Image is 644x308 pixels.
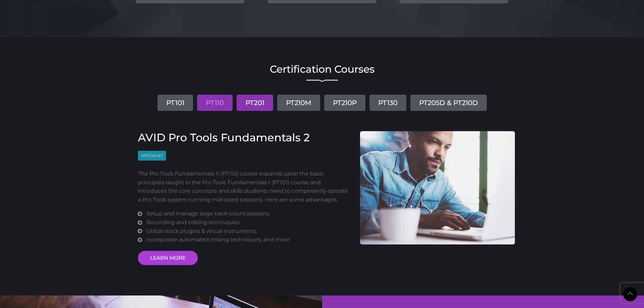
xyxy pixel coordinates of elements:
[623,287,637,301] a: Back to Top
[146,209,350,218] li: Setup and manage large track-count sessions
[146,227,350,236] li: Utilize stock plugins & virtual instruments
[360,131,515,244] img: AVID Pro Tools Fundamentals 2 Course
[306,79,338,82] img: decorative line
[158,95,193,111] a: PT101
[410,95,487,111] a: PT205D & PT210D
[197,95,233,111] a: PT110
[324,95,365,111] a: PT210P
[237,95,273,111] a: PT201
[277,95,320,111] a: PT210M
[369,95,406,111] a: PT130
[138,169,350,204] p: The Pro Tools Fundamentals II (PT110) course expands upon the basic principles taught in the Pro ...
[138,251,198,265] a: LEARN MORE
[138,151,166,161] span: Specialist
[129,64,515,74] h2: Certification Courses
[146,235,350,244] li: Incorporate automated mixing techniques, and more
[146,218,350,227] li: Recording and editing techniques
[138,131,350,144] h3: AVID Pro Tools Fundamentals 2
